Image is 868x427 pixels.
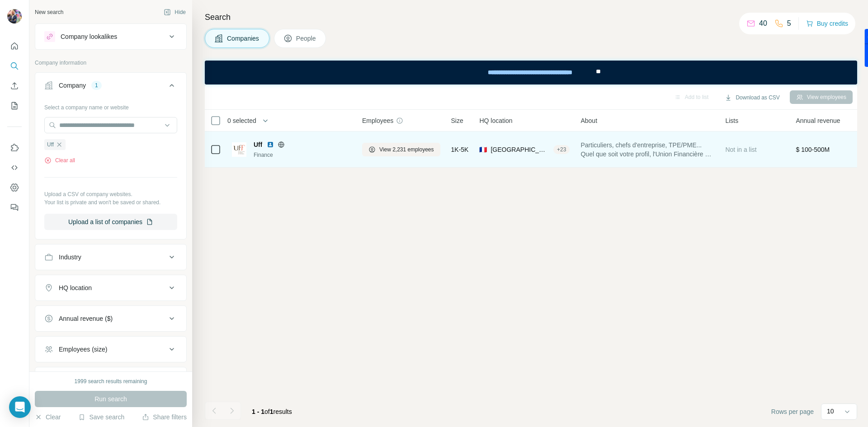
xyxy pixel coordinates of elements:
button: Hide [157,5,192,19]
button: Industry [35,246,186,268]
div: Industry [59,253,81,262]
span: 1 [270,408,274,415]
button: Share filters [142,413,187,422]
div: Annual revenue ($) [59,314,113,323]
div: New search [35,8,63,16]
span: Employees [362,116,393,125]
p: 40 [759,18,767,29]
p: Your list is private and won't be saved or shared. [44,198,177,206]
span: Size [451,116,463,125]
button: Buy credits [806,17,848,30]
button: Clear [35,413,61,422]
img: Logo of Uff [232,142,246,157]
button: Use Surfe API [7,160,22,176]
button: Dashboard [7,179,22,196]
p: Company information [35,59,187,67]
div: 1 [91,81,102,89]
img: LinkedIn logo [267,141,274,148]
div: Open Intercom Messenger [9,396,31,418]
button: View 2,231 employees [362,143,440,156]
span: of [264,408,270,415]
div: Finance [254,151,351,159]
button: Company1 [35,75,186,100]
div: HQ location [59,283,92,292]
button: Quick start [7,38,22,54]
span: Rows per page [771,407,814,416]
img: Avatar [7,9,22,23]
span: 0 selected [227,116,256,125]
span: People [296,34,317,43]
span: Annual revenue [796,116,840,125]
button: My lists [7,98,22,114]
p: 10 [827,407,834,416]
span: 1K-5K [451,145,469,154]
div: Company lookalikes [61,32,117,41]
div: + 23 [553,145,570,154]
span: $ 100-500M [796,146,830,153]
button: Company lookalikes [35,26,186,47]
div: 1999 search results remaining [75,377,147,385]
button: Technologies [35,369,186,391]
span: Uff [254,140,262,149]
span: 1 - 1 [252,408,264,415]
span: HQ location [479,116,512,125]
p: Upload a CSV of company websites. [44,190,177,198]
h4: Search [205,11,857,23]
div: Employees (size) [59,345,107,354]
span: 🇫🇷 [479,145,487,154]
button: Clear all [44,156,75,164]
div: Select a company name or website [44,100,177,112]
span: About [580,116,597,125]
span: Uff [47,141,54,149]
span: Companies [227,34,260,43]
button: Enrich CSV [7,78,22,94]
button: Save search [78,413,124,422]
span: View 2,231 employees [379,145,434,154]
button: Download as CSV [718,91,786,104]
span: Particuliers, chefs d'entreprise, TPE/PME... Quel que soit votre profil, l'Union Financière de Fr... [580,141,714,159]
iframe: Banner [205,61,857,84]
span: Lists [725,116,738,125]
span: Not in a list [725,146,756,153]
button: Annual revenue ($) [35,308,186,329]
button: Search [7,58,22,74]
button: Feedback [7,199,22,216]
span: results [252,408,292,415]
span: [GEOGRAPHIC_DATA], [GEOGRAPHIC_DATA], [GEOGRAPHIC_DATA] [491,145,550,154]
button: Use Surfe on LinkedIn [7,140,22,156]
p: 5 [787,18,791,29]
button: Employees (size) [35,338,186,360]
button: Upload a list of companies [44,214,177,230]
div: Company [59,81,86,90]
button: HQ location [35,277,186,299]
